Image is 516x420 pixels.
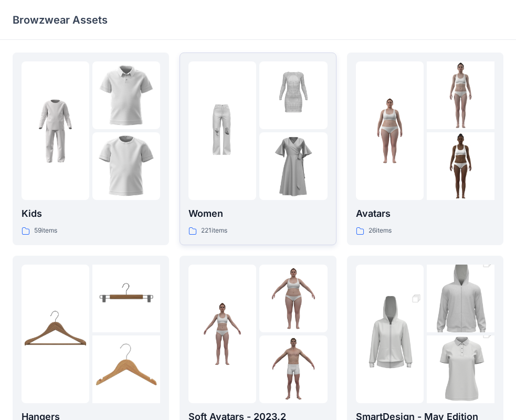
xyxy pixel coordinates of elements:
p: 59 items [34,225,57,236]
p: 221 items [201,225,227,236]
img: folder 2 [92,265,160,332]
a: folder 1folder 2folder 3Avatars26items [347,52,503,245]
img: folder 1 [22,300,89,367]
img: folder 3 [92,132,160,200]
p: Avatars [356,206,494,221]
img: folder 2 [259,61,327,129]
img: folder 1 [22,97,89,165]
p: Browzwear Assets [13,13,108,27]
img: folder 2 [427,248,494,350]
img: folder 2 [427,61,494,129]
img: folder 2 [92,61,160,129]
p: Kids [22,206,160,221]
p: 26 items [368,225,392,236]
img: folder 1 [356,283,424,385]
a: folder 1folder 2folder 3Women221items [180,52,336,245]
p: Women [188,206,327,221]
img: folder 1 [356,97,424,165]
img: folder 2 [259,265,327,332]
img: folder 1 [188,300,256,367]
a: folder 1folder 2folder 3Kids59items [13,52,169,245]
img: folder 3 [259,132,327,200]
img: folder 3 [427,132,494,200]
img: folder 1 [188,97,256,165]
img: folder 3 [259,335,327,403]
img: folder 3 [92,335,160,403]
